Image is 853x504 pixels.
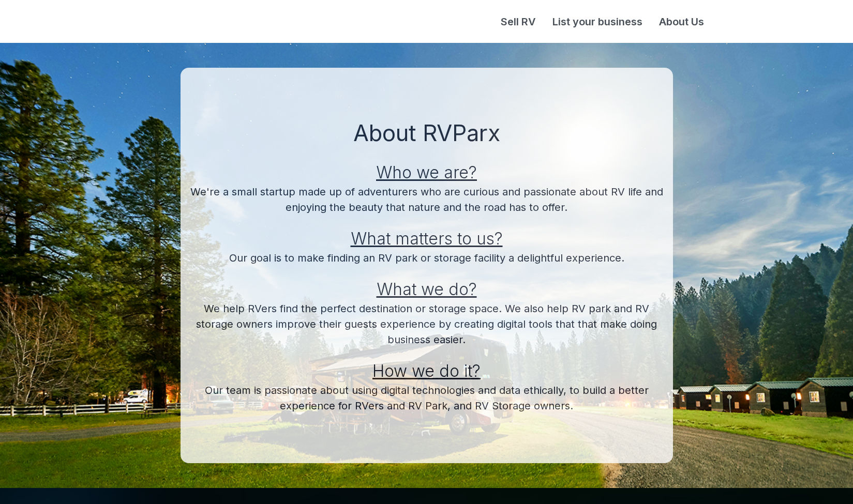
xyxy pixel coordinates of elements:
p: We help RVers find the perfect destination or storage space. We also help RV park and RV storage ... [185,301,669,347]
p: Our team is passionate about using digital technologies and data ethically, to build a better exp... [185,383,669,414]
h2: Who we are? [185,149,669,184]
h2: What we do? [185,266,669,301]
p: We're a small startup made up of adventurers who are curious and passionate about RV life and enj... [185,184,669,215]
h2: What matters to us? [185,215,669,250]
h2: How we do it? [185,347,669,383]
a: List your business [544,14,651,29]
p: Our goal is to make finding an RV park or storage facility a delightful experience. [185,250,669,266]
h1: About RVParx [185,117,669,149]
a: Sell RV [492,14,544,29]
a: About Us [651,14,712,29]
